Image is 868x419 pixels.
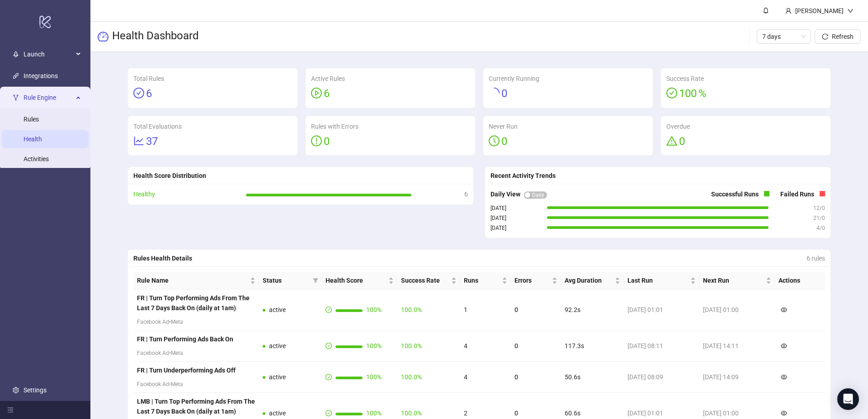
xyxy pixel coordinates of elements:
[666,121,825,131] div: Overdue
[491,191,520,198] strong: Daily View
[366,342,382,349] span: 100 %
[133,191,155,198] span: Healthy
[146,87,152,100] span: 6
[813,205,825,211] span: 12 / 0
[501,135,507,148] span: 0
[627,342,663,349] span: [DATE] 08:11
[489,74,647,84] div: Currently Running
[514,275,550,285] span: Errors
[146,135,158,148] span: 37
[324,87,330,100] span: 6
[813,215,825,221] span: 21 / 0
[401,410,422,417] span: 100.0%
[325,275,387,285] span: Health Score
[311,74,470,84] div: Active Rules
[322,272,397,289] th: Health Score
[133,272,259,289] th: Rule Name
[401,373,422,381] span: 100.0%
[313,278,318,283] span: filter
[24,386,47,394] a: Settings
[514,306,518,313] span: 0
[489,121,647,131] div: Never Run
[762,30,806,43] span: 7 days
[133,74,292,84] div: Total Rules
[785,8,792,14] span: user
[464,410,467,417] span: 2
[98,31,108,42] span: dashboard
[325,374,332,380] span: check-circle
[679,87,697,100] span: 100
[366,373,382,381] span: 100 %
[703,306,739,313] span: [DATE] 01:00
[137,398,255,415] a: LMB | Turn Top Performing Ads From The Last 7 Days Back On (daily at 1am)
[366,306,382,313] span: 100 %
[133,88,144,98] span: check-circle
[807,255,825,262] span: 6 rules
[491,171,825,181] div: Recent Activity Trends
[703,410,739,417] span: [DATE] 01:00
[133,171,468,181] div: Health Score Distribution
[137,275,248,285] span: Rule Name
[514,342,518,349] span: 0
[491,225,506,231] span: [DATE]
[24,135,42,143] a: Health
[460,272,510,289] th: Runs
[698,85,707,102] span: %
[847,8,854,14] span: down
[624,272,699,289] th: Last Run
[24,155,49,163] a: Activities
[24,116,39,123] a: Rules
[7,407,14,413] span: menu-fold
[837,388,859,410] div: Open Intercom Messenger
[311,121,470,131] div: Rules with Errors
[565,275,613,285] span: Avg Duration
[491,205,506,211] span: [DATE]
[401,275,449,285] span: Success Rate
[565,342,584,349] span: 117.3s
[137,335,233,343] a: FR | Turn Performing Ads Back On
[565,410,580,417] span: 60.6s
[627,410,663,417] span: [DATE] 01:01
[137,319,183,325] span: Facebook Ad • Meta
[13,94,19,101] span: fork
[263,275,309,285] span: Status
[711,191,759,198] strong: Successful Runs
[627,373,663,381] span: [DATE] 08:09
[487,86,501,100] span: loading
[269,306,286,313] span: active
[464,342,467,349] span: 4
[815,29,861,44] button: Refresh
[703,275,764,285] span: Next Run
[401,306,422,313] span: 100.0%
[565,373,580,381] span: 50.6s
[311,274,320,287] span: filter
[565,306,580,313] span: 92.2s
[781,343,787,349] span: eye
[137,294,250,312] a: FR | Turn Top Performing Ads From The Last 7 Days Back On (daily at 1am)
[775,272,825,289] th: Actions
[397,272,460,289] th: Success Rate
[514,373,518,381] span: 0
[137,367,236,374] a: FR | Turn Underperforming Ads Off
[401,342,422,349] span: 100.0%
[699,272,775,289] th: Next Run
[489,135,500,146] span: clock-circle
[822,33,828,40] span: reload
[666,74,825,84] div: Success Rate
[832,33,854,40] span: Refresh
[269,373,286,381] span: active
[133,135,144,146] span: line-chart
[464,306,467,313] span: 1
[464,275,500,285] span: Runs
[133,121,292,131] div: Total Evaluations
[137,381,183,387] span: Facebook Ad • Meta
[781,410,787,416] span: eye
[464,373,467,381] span: 4
[137,350,183,356] span: Facebook Ad • Meta
[666,88,677,98] span: check-circle
[464,191,468,198] span: 6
